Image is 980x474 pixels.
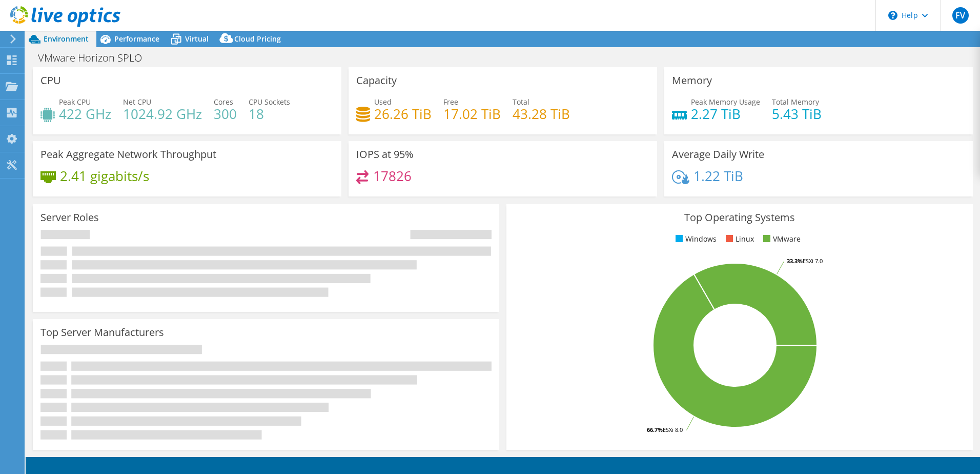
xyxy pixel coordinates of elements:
[803,257,823,265] tspan: ESXi 7.0
[443,108,501,120] h4: 17.02 TiB
[123,97,151,107] span: Net CPU
[374,108,432,120] h4: 26.26 TiB
[723,233,754,245] li: Linux
[691,108,760,120] h4: 2.27 TiB
[59,97,91,107] span: Peak CPU
[888,11,897,20] svg: \n
[59,108,111,120] h4: 422 GHz
[443,97,458,107] span: Free
[249,108,290,120] h4: 18
[249,97,290,107] span: CPU Sockets
[40,212,99,223] h3: Server Roles
[356,149,414,160] h3: IOPS at 95%
[60,170,149,182] h4: 2.41 gigabits/s
[44,34,89,44] span: Environment
[691,97,760,107] span: Peak Memory Usage
[40,149,216,160] h3: Peak Aggregate Network Throughput
[514,212,965,223] h3: Top Operating Systems
[787,257,803,265] tspan: 33.3%
[672,149,764,160] h3: Average Daily Write
[513,97,529,107] span: Total
[673,233,717,245] li: Windows
[123,108,202,120] h4: 1024.92 GHz
[114,34,159,44] span: Performance
[772,97,819,107] span: Total Memory
[513,108,570,120] h4: 43.28 TiB
[214,97,233,107] span: Cores
[374,97,392,107] span: Used
[33,52,158,64] h1: VMware Horizon SPLO
[214,108,237,120] h4: 300
[952,7,969,24] span: FV
[672,75,712,86] h3: Memory
[40,75,61,86] h3: CPU
[373,170,412,182] h4: 17826
[772,108,822,120] h4: 5.43 TiB
[234,34,281,44] span: Cloud Pricing
[356,75,397,86] h3: Capacity
[663,426,683,433] tspan: ESXi 8.0
[40,327,164,338] h3: Top Server Manufacturers
[693,170,743,182] h4: 1.22 TiB
[761,233,801,245] li: VMware
[647,426,663,433] tspan: 66.7%
[185,34,209,44] span: Virtual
